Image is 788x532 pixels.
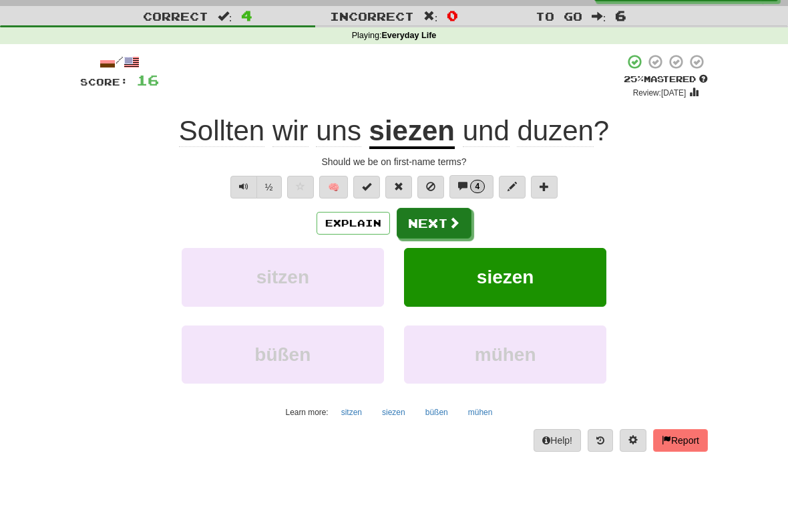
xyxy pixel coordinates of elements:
button: Next [397,208,471,239]
span: 4 [475,182,480,191]
span: To go [536,9,582,23]
u: siezen [369,115,455,149]
button: Round history (alt+y) [588,429,613,452]
div: Mastered [624,74,708,86]
span: Correct [143,9,208,23]
span: uns [316,115,361,147]
span: siezen [477,267,534,287]
span: 0 [447,7,458,23]
span: sitzen [256,267,309,287]
button: 🧠 [319,176,348,198]
button: Favorite sentence (alt+f) [287,176,314,198]
span: 25 % [624,74,644,84]
div: Text-to-speech controls [228,176,282,198]
button: Add to collection (alt+a) [531,176,558,198]
span: mühen [475,344,536,365]
span: : [592,11,606,22]
button: Explain [317,212,390,235]
button: Edit sentence (alt+d) [499,176,526,198]
span: büßen [254,344,311,365]
button: Report [653,429,708,452]
span: Incorrect [330,9,414,23]
button: büßen [418,402,455,422]
span: ? [455,115,609,147]
button: Ignore sentence (alt+i) [417,176,444,198]
button: 4 [449,175,494,198]
span: 4 [241,7,252,23]
button: Reset to 0% Mastered (alt+r) [385,176,412,198]
strong: Everyday Life [381,31,436,40]
span: wir [272,115,309,147]
button: sitzen [334,402,369,422]
button: Help! [534,429,581,452]
span: 16 [136,72,159,88]
button: siezen [375,402,413,422]
button: siezen [404,248,606,306]
small: Learn more: [286,408,329,417]
button: büßen [182,325,384,384]
div: Should we be on first-name terms? [80,155,708,168]
button: ½ [256,176,282,198]
button: Set this sentence to 100% Mastered (alt+m) [353,176,380,198]
span: duzen [517,115,593,147]
button: Play sentence audio (ctl+space) [230,176,257,198]
span: 6 [615,7,626,23]
span: : [423,11,438,22]
small: Review: [DATE] [633,88,686,98]
button: sitzen [182,248,384,306]
span: Sollten [179,115,264,147]
div: / [80,53,159,70]
span: und [463,115,510,147]
button: mühen [461,402,500,422]
button: mühen [404,325,606,384]
span: Score: [80,76,128,88]
span: : [218,11,232,22]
